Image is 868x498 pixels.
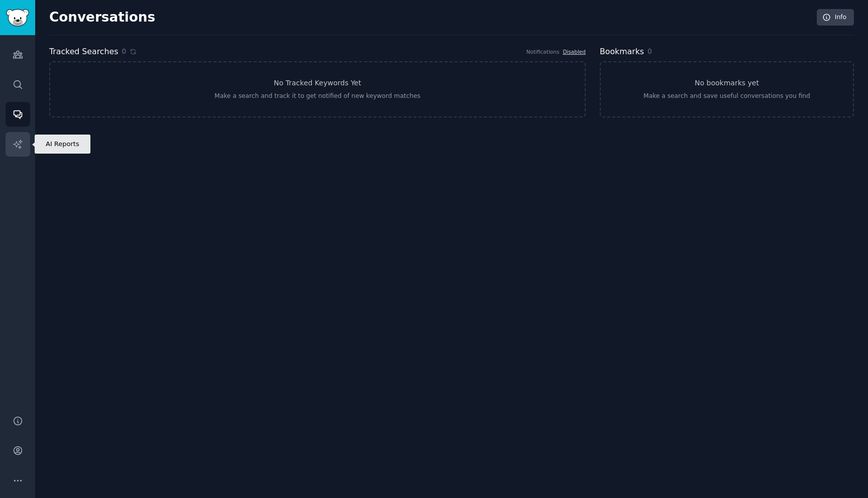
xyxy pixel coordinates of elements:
[563,49,586,55] a: Disabled
[600,61,854,117] a: No bookmarks yetMake a search and save useful conversations you find
[600,46,644,58] h2: Bookmarks
[274,78,361,88] h3: No Tracked Keywords Yet
[526,48,560,55] div: Notifications
[695,78,759,88] h3: No bookmarks yet
[6,9,29,27] img: GummySearch logo
[817,9,854,26] a: Info
[214,92,420,101] div: Make a search and track it to get notified of new keyword matches
[49,46,118,58] h2: Tracked Searches
[643,92,810,101] div: Make a search and save useful conversations you find
[49,10,155,26] h2: Conversations
[647,47,652,55] span: 0
[122,46,126,57] span: 0
[49,61,586,117] a: No Tracked Keywords YetMake a search and track it to get notified of new keyword matches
